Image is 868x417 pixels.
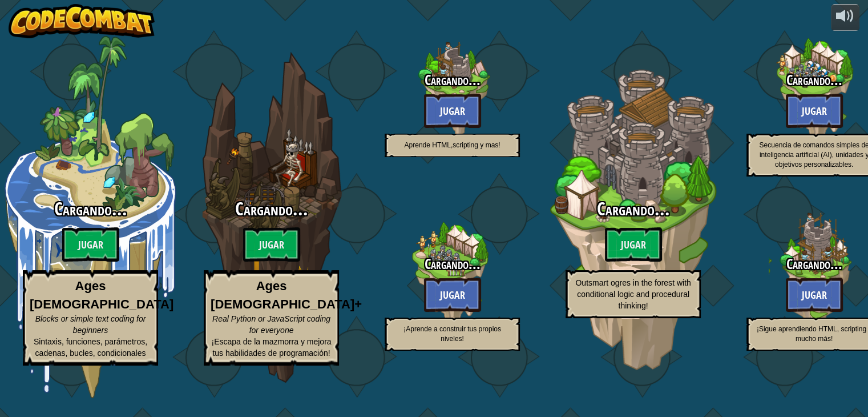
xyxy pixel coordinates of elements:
[404,141,500,149] span: Aprende HTML,scripting y mas!
[362,184,543,365] div: Complete previous world to unlock
[34,337,147,358] span: Sintaxis, funciones, parámetros, cadenas, bucles, condicionales
[424,94,481,128] btn: Jugar
[597,197,670,221] span: Cargando...
[786,254,842,274] span: Cargando...
[35,314,146,335] span: Blocks or simple text coding for beginners
[831,4,859,31] button: Ajustar el volúmen
[575,278,691,310] span: Outsmart ogres in the forest with conditional logic and procedural thinking!
[605,227,662,262] btn: Jugar
[211,337,331,358] span: ¡Escapa de la mazmorra y mejora tus habilidades de programación!
[425,70,481,90] span: Cargando...
[786,70,842,90] span: Cargando...
[212,314,330,335] span: Real Python or JavaScript coding for everyone
[425,254,481,274] span: Cargando...
[211,279,362,311] strong: Ages [DEMOGRAPHIC_DATA]+
[243,227,300,262] btn: Jugar
[786,94,843,128] btn: Jugar
[543,36,724,398] div: Complete previous world to unlock
[62,227,119,262] btn: Jugar
[30,279,173,311] strong: Ages [DEMOGRAPHIC_DATA]
[9,4,155,38] img: CodeCombat - Learn how to code by playing a game
[181,36,362,398] div: Complete previous world to unlock
[403,325,501,343] span: ¡Aprende a construir tus propios niveles!
[54,197,127,221] span: Cargando...
[786,278,843,312] btn: Jugar
[235,197,308,221] span: Cargando...
[424,278,481,312] btn: Jugar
